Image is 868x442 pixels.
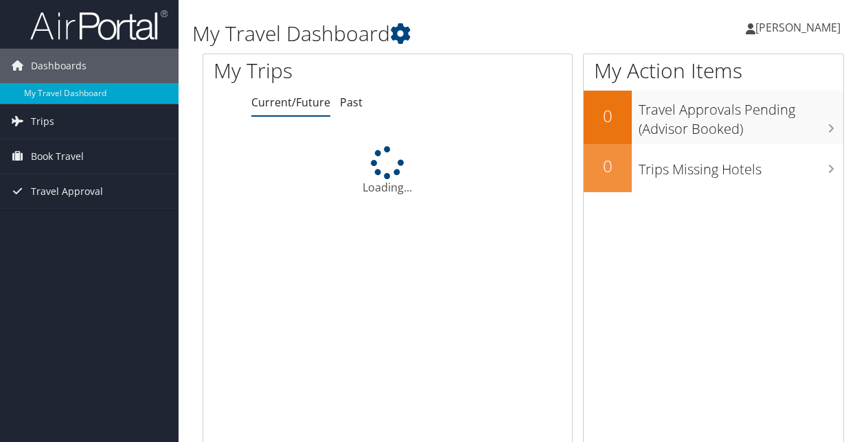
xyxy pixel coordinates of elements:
span: Book Travel [31,139,84,174]
span: Travel Approval [31,174,103,209]
h3: Travel Approvals Pending (Advisor Booked) [639,93,843,139]
span: Trips [31,104,54,139]
h1: My Trips [214,56,408,85]
h2: 0 [584,154,632,178]
span: [PERSON_NAME] [755,20,841,35]
h1: My Action Items [584,56,843,85]
a: 0Travel Approvals Pending (Advisor Booked) [584,91,843,143]
div: Loading... [203,146,572,196]
h2: 0 [584,104,632,128]
img: airportal-logo.png [30,9,168,41]
a: [PERSON_NAME] [746,7,854,48]
span: Dashboards [31,49,87,83]
a: Past [340,95,363,110]
a: 0Trips Missing Hotels [584,144,843,192]
h1: My Travel Dashboard [192,19,634,48]
h3: Trips Missing Hotels [639,153,843,179]
a: Current/Future [251,95,330,110]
